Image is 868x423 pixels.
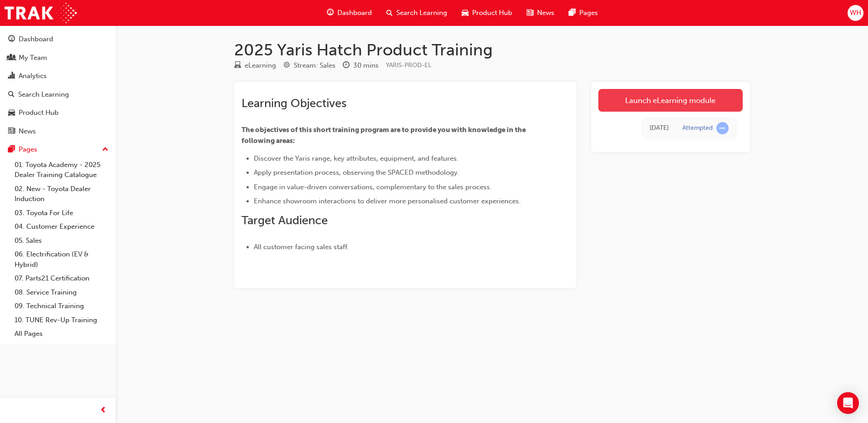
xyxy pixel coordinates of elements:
[19,71,47,81] div: Analytics
[234,40,750,60] h1: 2025 Yaris Hatch Product Training
[4,49,112,66] a: My Team
[8,54,15,62] span: people-icon
[254,168,459,177] span: Apply presentation process, observing the SPACED methodology.
[11,299,112,313] a: 09. Technical Training
[11,271,112,285] a: 07. Parts21 Certification
[11,206,112,220] a: 03. Toyota For Life
[386,61,431,69] span: Learning resource code
[11,313,112,327] a: 10. TUNE Rev-Up Training
[4,123,112,140] a: News
[4,141,112,158] button: Pages
[283,60,335,71] div: Stream
[19,144,37,155] div: Pages
[462,7,469,19] span: car-icon
[8,128,15,136] span: news-icon
[848,5,863,21] button: WH
[837,392,859,414] div: Open Intercom Messenger
[242,96,346,110] span: Learning Objectives
[379,4,454,22] a: search-iconSearch Learning
[519,4,562,22] a: news-iconNews
[337,8,372,18] span: Dashboard
[579,8,598,18] span: Pages
[102,144,108,156] span: up-icon
[472,8,512,18] span: Product Hub
[343,60,379,71] div: Duration
[19,34,53,44] div: Dashboard
[343,62,350,70] span: clock-icon
[11,234,112,248] a: 05. Sales
[11,285,112,300] a: 08. Service Training
[650,123,669,133] div: Mon Apr 28 2025 16:05:45 GMT+1000 (Australian Eastern Standard Time)
[254,154,459,162] span: Discover the Yaris range, key attributes, equipment, and features.
[100,405,107,416] span: prev-icon
[8,146,15,154] span: pages-icon
[19,53,47,63] div: My Team
[8,91,15,99] span: search-icon
[18,89,69,100] div: Search Learning
[327,7,334,19] span: guage-icon
[254,243,349,251] span: All customer facing sales staff.
[562,4,605,22] a: pages-iconPages
[8,109,15,117] span: car-icon
[527,7,533,19] span: news-icon
[4,68,112,84] a: Analytics
[8,72,15,80] span: chart-icon
[320,4,379,22] a: guage-iconDashboard
[11,327,112,341] a: All Pages
[4,86,112,103] a: Search Learning
[11,220,112,234] a: 04. Customer Experience
[4,104,112,121] a: Product Hub
[245,60,276,71] div: eLearning
[850,8,861,18] span: WH
[283,62,290,70] span: target-icon
[716,122,729,134] span: learningRecordVerb_ATTEMPT-icon
[4,31,112,48] a: Dashboard
[242,213,328,227] span: Target Audience
[682,124,713,133] div: Attempted
[4,29,112,141] button: DashboardMy TeamAnalyticsSearch LearningProduct HubNews
[19,126,36,137] div: News
[11,182,112,206] a: 02. New - Toyota Dealer Induction
[11,158,112,182] a: 01. Toyota Academy - 2025 Dealer Training Catalogue
[598,89,743,112] a: Launch eLearning module
[11,247,112,271] a: 06. Electrification (EV & Hybrid)
[294,60,335,71] div: Stream: Sales
[8,35,15,44] span: guage-icon
[254,183,492,191] span: Engage in value-driven conversations, complementary to the sales process.
[5,3,77,23] img: Trak
[234,62,241,70] span: learningResourceType_ELEARNING-icon
[454,4,519,22] a: car-iconProduct Hub
[353,60,379,71] div: 30 mins
[242,126,527,145] span: The objectives of this short training program are to provide you with knowledge in the following ...
[537,8,554,18] span: News
[254,197,521,205] span: Enhance showroom interactions to deliver more personalised customer experiences.
[569,7,576,19] span: pages-icon
[19,108,59,118] div: Product Hub
[386,7,393,19] span: search-icon
[396,8,447,18] span: Search Learning
[234,60,276,71] div: Type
